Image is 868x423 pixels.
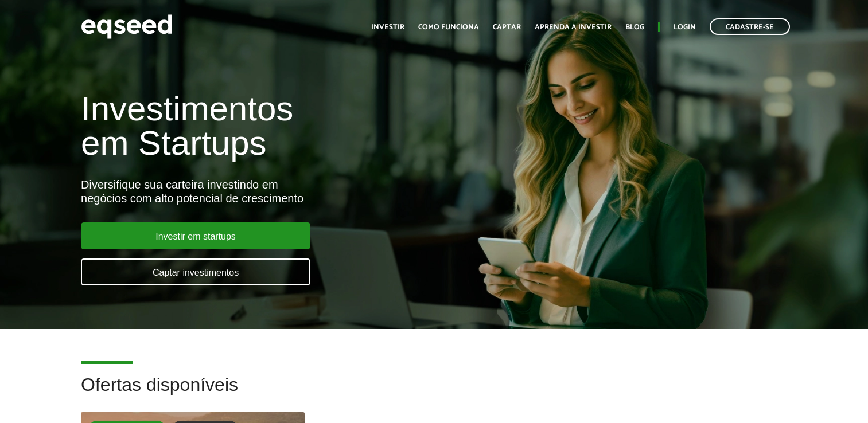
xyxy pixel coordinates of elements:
a: Como funciona [418,23,479,31]
h1: Investimentos em Startups [81,92,498,160]
a: Cadastre-se [710,18,790,35]
a: Aprenda a investir [535,23,612,31]
div: Diversifique sua carteira investindo em negócios com alto potencial de crescimento [81,178,498,205]
a: Investir em startups [81,222,310,249]
a: Captar [493,23,521,31]
img: EqSeed [81,11,173,42]
a: Investir [371,23,404,31]
a: Captar investimentos [81,258,310,285]
a: Login [674,23,696,31]
a: Blog [625,23,644,31]
h2: Ofertas disponíveis [81,375,787,412]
